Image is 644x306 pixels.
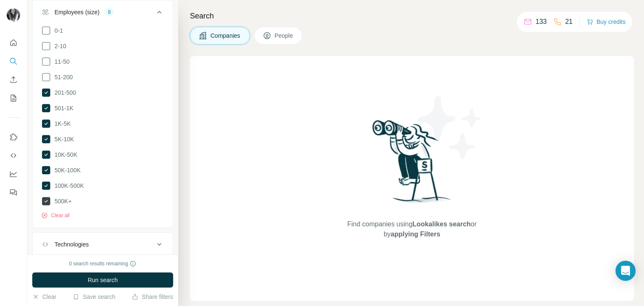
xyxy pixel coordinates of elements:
img: Avatar [7,8,20,22]
button: Dashboard [7,166,20,182]
span: 5K-10K [51,135,74,143]
span: 1K-5K [51,119,71,128]
span: 0-1 [51,26,63,35]
button: Share filters [132,293,173,301]
button: Technologies [33,234,173,254]
div: 8 [104,8,114,16]
span: 10K-50K [51,150,77,159]
span: Lookalikes search [413,220,471,228]
button: Buy credits [587,16,626,28]
div: Technologies [55,240,89,249]
span: 500K+ [51,197,72,205]
span: Companies [210,31,241,40]
span: 201-500 [51,88,76,97]
button: Clear [32,293,56,301]
button: Use Surfe API [7,148,20,163]
p: 21 [565,17,573,27]
span: 100K-500K [51,182,84,190]
button: Use Surfe on LinkedIn [7,130,20,145]
button: Search [7,54,20,69]
span: 50K-100K [51,166,80,174]
span: People [275,31,294,40]
img: Surfe Illustration - Stars [412,90,488,165]
span: 51-200 [51,73,73,81]
button: Clear all [41,212,70,219]
h4: Search [190,10,634,22]
button: Run search [32,272,173,288]
span: 11-50 [51,57,70,66]
p: 133 [535,17,547,27]
button: Quick start [7,35,20,50]
span: Run search [88,276,118,284]
button: Save search [73,293,115,301]
button: Enrich CSV [7,72,20,87]
div: 0 search results remaining [69,260,137,267]
span: 501-1K [51,104,73,112]
div: Open Intercom Messenger [615,261,636,281]
span: Find companies using or by [345,219,479,239]
img: Surfe Illustration - Woman searching with binoculars [369,118,456,211]
button: Employees (size)8 [33,2,173,26]
div: Employees (size) [55,8,99,16]
button: My lists [7,91,20,106]
button: Feedback [7,185,20,200]
span: 2-10 [51,42,66,50]
span: applying Filters [391,231,440,238]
